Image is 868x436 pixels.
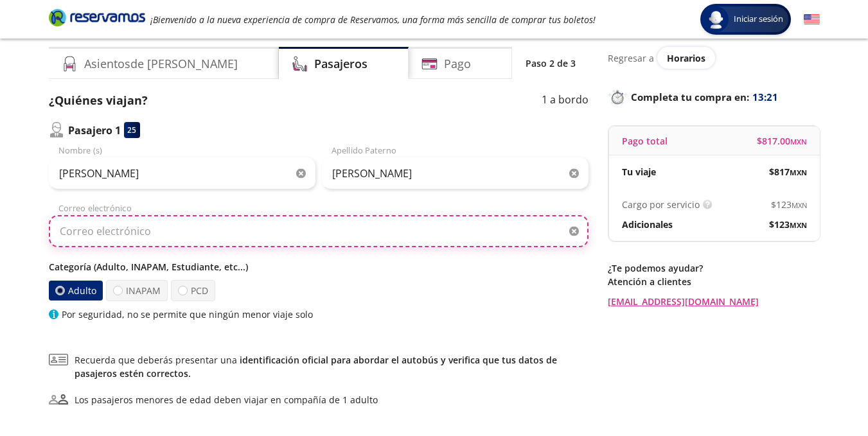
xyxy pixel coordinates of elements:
p: Tu viaje [622,165,656,179]
p: Cargo por servicio [622,198,700,211]
p: 1 a bordo [542,92,589,109]
span: Recuerda que deberás presentar una [75,353,589,380]
p: Completa tu compra en : [608,88,820,106]
span: Horarios [667,52,705,64]
p: Atención a clientes [608,275,820,288]
span: 13:21 [752,90,778,105]
a: identificación oficial para abordar el autobús y verifica que tus datos de pasajeros estén correc... [75,354,557,379]
p: Pago total [622,134,668,148]
span: $ 817.00 [757,134,807,148]
em: ¡Bienvenido a la nueva experiencia de compra de Reservamos, una forma más sencilla de comprar tus... [150,13,596,26]
small: MXN [790,220,807,230]
p: Por seguridad, no se permite que ningún menor viaje solo [62,308,313,321]
small: MXN [790,137,807,146]
small: MXN [790,168,807,177]
div: Regresar a ver horarios [608,47,820,69]
span: $ 123 [771,198,807,211]
h4: Pago [444,55,471,73]
div: 25 [124,122,140,138]
input: Apellido Paterno [322,157,589,189]
div: Los pasajeros menores de edad deben viajar en compañía de 1 adulto [75,393,378,406]
p: Regresar a [608,51,654,65]
p: Categoría (Adulto, INAPAM, Estudiante, etc...) [49,260,589,274]
span: Iniciar sesión [729,13,788,26]
h4: Pasajeros [314,55,368,73]
p: Adicionales [622,218,673,231]
a: Brand Logo [49,8,145,31]
label: Adulto [48,281,102,301]
h4: Asientos de [PERSON_NAME] [84,55,238,73]
p: Paso 2 de 3 [526,57,576,70]
span: $ 817 [769,165,807,179]
p: ¿Te podemos ayudar? [608,261,820,275]
input: Correo electrónico [49,215,589,247]
label: INAPAM [106,280,168,301]
span: $ 123 [769,218,807,231]
input: Nombre (s) [49,157,315,189]
p: Pasajero 1 [68,123,121,138]
label: PCD [171,280,215,301]
iframe: Messagebird Livechat Widget [793,362,855,423]
small: MXN [792,200,807,210]
a: [EMAIL_ADDRESS][DOMAIN_NAME] [608,295,820,308]
i: Brand Logo [49,8,145,27]
p: ¿Quiénes viajan? [49,92,148,109]
button: English [804,12,820,28]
